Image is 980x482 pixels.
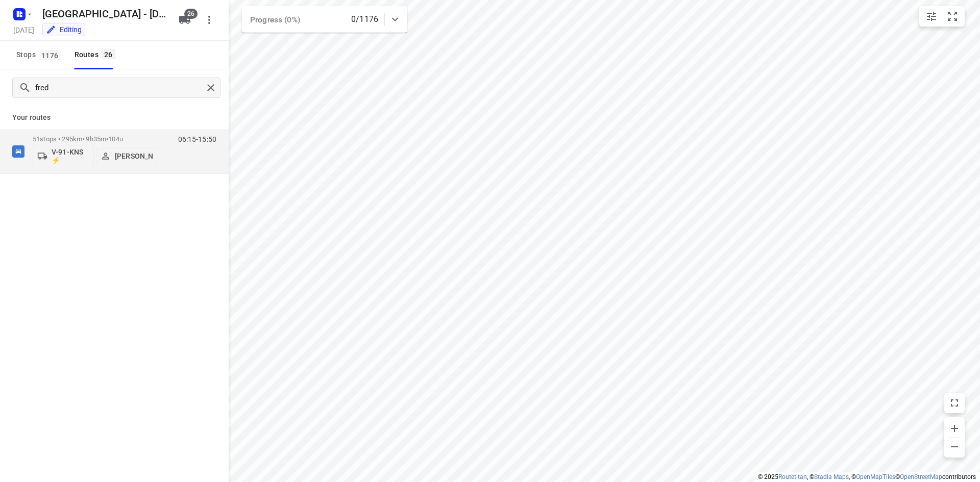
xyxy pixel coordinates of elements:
[921,6,942,27] button: Map settings
[184,9,198,19] span: 26
[250,15,300,24] span: Progress (0%)
[178,135,216,143] p: 06:15-15:50
[108,135,123,143] span: 104u
[38,6,170,22] h5: Rename
[919,6,965,27] div: small contained button group
[39,50,61,60] span: 1176
[758,473,976,480] li: © 2025 , © , © © contributors
[351,13,378,26] p: 0/1176
[199,10,219,30] button: More
[778,473,807,480] a: Routetitan
[942,6,963,27] button: Fit zoom
[900,473,942,480] a: OpenStreetMap
[33,135,157,143] p: 51 stops • 295km • 9h35m
[46,24,82,35] div: You are currently in edit mode.
[9,24,38,36] h5: Project date
[33,145,94,167] button: V-91-KNS ⚡
[106,135,108,143] span: •
[52,148,89,164] p: V-91-KNS ⚡
[12,112,216,123] p: Your routes
[102,49,115,59] span: 26
[115,152,153,160] p: [PERSON_NAME]
[75,48,118,61] div: Routes
[35,80,203,96] input: Search routes
[96,148,157,164] button: [PERSON_NAME]
[814,473,849,480] a: Stadia Maps
[175,10,195,30] button: 26
[16,48,64,61] span: Stops
[856,473,895,480] a: OpenMapTiles
[242,6,407,33] div: Progress (0%)0/1176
